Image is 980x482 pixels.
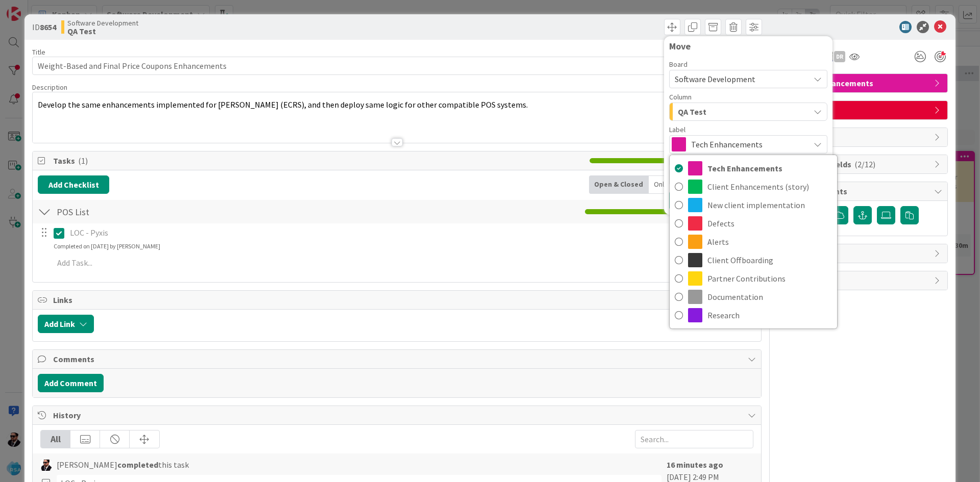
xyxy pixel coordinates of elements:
[67,19,138,27] span: Software Development
[40,460,52,471] img: AC
[38,175,109,194] button: Add Checklist
[691,137,804,151] span: Tech Enhancements
[798,104,929,116] span: Dates
[670,196,837,214] a: New client implementation
[589,175,649,194] div: Open & Closed
[669,103,827,121] button: QA Test
[670,159,837,177] a: Tech Enhancements
[53,202,283,221] input: Add Checklist...
[53,155,584,167] span: Tasks
[32,47,45,57] label: Title
[38,374,104,392] button: Add Comment
[38,99,528,110] span: Develop the same enhancements implemented for [PERSON_NAME] (ECRS), and then deploy same logic fo...
[670,177,837,196] a: Client Enhancements (story)
[707,216,832,231] span: Defects
[67,27,138,35] b: QA Test
[798,77,929,89] span: Tech Enhancements
[670,214,837,233] a: Defects
[53,409,743,421] span: History
[798,131,929,143] span: Block
[707,161,832,176] span: Tech Enhancements
[669,61,688,68] span: Board
[32,83,67,92] span: Description
[707,308,832,323] span: Research
[707,271,832,286] span: Partner Contributions
[707,289,832,305] span: Documentation
[54,242,160,251] div: Completed on [DATE] by [PERSON_NAME]
[798,274,929,287] span: Metrics
[854,159,875,169] span: ( 2/12 )
[38,315,94,333] button: Add Link
[117,460,158,470] b: completed
[40,22,56,32] b: 8654
[57,459,189,471] span: [PERSON_NAME] this task
[834,51,845,62] div: DR
[670,306,837,324] a: Research
[649,175,692,194] div: Only Open
[669,93,692,100] span: Column
[41,430,70,448] div: All
[707,197,832,213] span: New client implementation
[707,234,832,249] span: Alerts
[53,353,743,365] span: Comments
[707,252,832,268] span: Client Offboarding
[32,21,56,33] span: ID
[635,430,753,448] input: Search...
[78,156,88,166] span: ( 1 )
[669,126,685,133] span: Label
[670,233,837,251] a: Alerts
[669,41,827,52] div: Move
[667,460,723,470] b: 16 minutes ago
[53,294,743,306] span: Links
[707,179,832,194] span: Client Enhancements (story)
[678,105,706,118] span: QA Test
[675,74,755,84] span: Software Development
[670,288,837,306] a: Documentation
[798,185,929,197] span: Attachments
[70,227,754,239] p: LOC - Pyxis
[670,269,837,288] a: Partner Contributions
[670,251,837,269] a: Client Offboarding
[798,158,929,170] span: Custom Fields
[798,247,929,260] span: Mirrors
[32,57,762,75] input: type card name here...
